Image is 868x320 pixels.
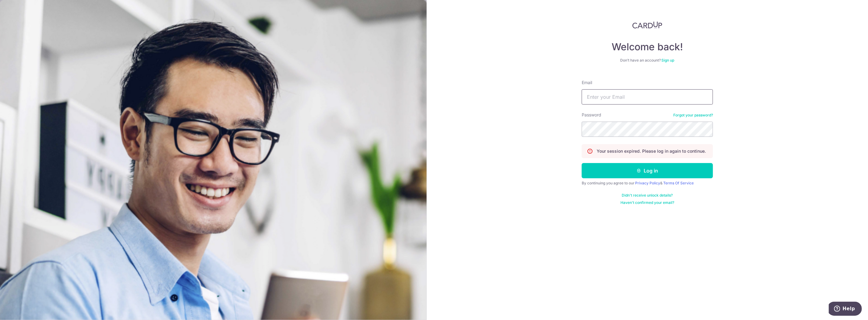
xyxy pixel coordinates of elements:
a: Sign up [662,58,675,62]
a: Haven't confirmed your email? [620,200,674,205]
a: Terms Of Service [663,181,694,185]
input: Enter your Email [582,89,713,105]
a: Didn't receive unlock details? [622,193,673,198]
span: Help [14,4,26,10]
label: Password [582,112,601,118]
h4: Welcome back! [582,41,713,53]
p: Your session expired. Please log in again to continue. [597,148,706,154]
img: CardUp Logo [632,21,662,29]
iframe: Opens a widget where you can find more information [829,302,862,317]
div: Don’t have an account? [582,58,713,63]
button: Log in [582,163,713,178]
a: Privacy Policy [635,181,660,185]
label: Email [582,80,592,86]
a: Forgot your password? [673,113,713,118]
div: By continuing you agree to our & [582,181,713,186]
